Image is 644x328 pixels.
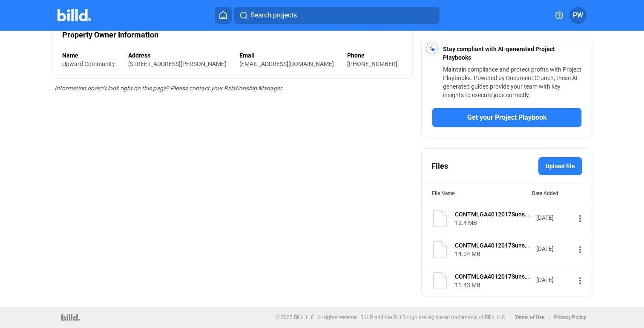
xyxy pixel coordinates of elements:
span: [STREET_ADDRESS][PERSON_NAME] [128,60,226,67]
div: Address [128,51,231,60]
img: document [431,272,448,289]
img: logo [61,314,80,321]
div: [DATE] [536,245,570,253]
p: | [549,314,550,320]
div: Files [431,160,448,172]
div: Property Owner Information [62,29,158,41]
span: Information doesn’t look right on this page? Please contact your Relationship Manager. [55,85,283,92]
label: Upload file [538,157,582,175]
p: © 2025 Billd, LLC. All rights reserved. BILLD and the BILLD logo are registered trademarks of Bil... [276,314,506,320]
div: CONTMLGA4012017Sunshade_signed_2.pdf [455,241,531,250]
div: Phone [347,51,402,60]
div: Name [62,51,120,60]
b: Privacy Policy [554,314,586,320]
span: Get your Project Playbook [467,112,547,123]
div: 11.43 MB [455,281,531,289]
div: [DATE] [536,276,570,284]
span: Search projects [250,10,297,20]
span: [EMAIL_ADDRESS][DOMAIN_NAME] [239,60,334,67]
img: document [431,210,448,227]
div: CONTMLGA4012017Sunshade_signed_3.pdf [455,210,531,219]
img: Billd Company Logo [57,9,91,21]
div: Date Added [532,189,582,198]
button: PW [569,7,586,24]
div: File Name [432,189,454,198]
button: Search projects [234,7,440,24]
div: 14.24 MB [455,250,531,258]
span: Upward Community [62,60,115,67]
button: Get your Project Playbook [432,108,582,127]
img: document [431,241,448,258]
span: Maintain compliance and protect profits with Project Playbooks. Powered by Document Crunch, these... [443,66,581,98]
span: [PHONE_NUMBER] [347,60,397,67]
div: Email [239,51,339,60]
div: [DATE] [536,213,570,222]
b: Terms of Use [515,314,544,320]
div: CONTMLGA4012017Sunshade_signed_1.pdf [455,272,531,281]
mat-icon: more_vert [575,213,585,224]
div: 12.4 MB [455,219,531,227]
mat-icon: more_vert [575,245,585,255]
mat-icon: more_vert [575,276,585,286]
span: PW [573,10,583,20]
span: Stay compliant with AI-generated Project Playbooks [443,46,555,61]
